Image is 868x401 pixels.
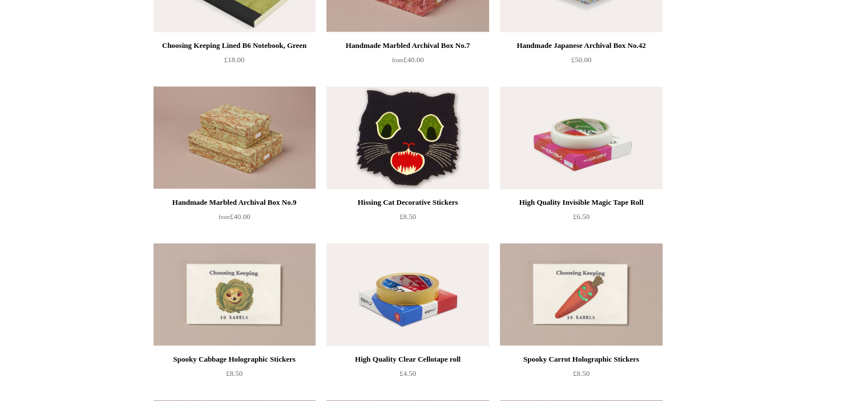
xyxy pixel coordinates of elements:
a: Spooky Cabbage Holographic Stickers £8.50 [154,353,316,399]
a: Handmade Japanese Archival Box No.42 £50.00 [500,39,662,86]
img: High Quality Invisible Magic Tape Roll [500,87,662,189]
div: Spooky Cabbage Holographic Stickers [156,353,313,366]
span: from [392,57,403,63]
img: High Quality Clear Cellotape roll [326,244,488,346]
span: £50.00 [571,55,592,64]
a: Spooky Cabbage Holographic Stickers Spooky Cabbage Holographic Stickers [154,244,316,346]
a: Handmade Marbled Archival Box No.9 Handmade Marbled Archival Box No.9 [154,87,316,189]
img: Spooky Carrot Holographic Stickers [500,244,662,346]
img: Spooky Cabbage Holographic Stickers [154,244,316,346]
span: £8.50 [226,369,243,378]
div: Handmade Japanese Archival Box No.42 [503,39,659,52]
img: Hissing Cat Decorative Stickers [326,87,488,189]
span: £40.00 [392,55,424,64]
div: Handmade Marbled Archival Box No.9 [156,196,313,209]
div: Hissing Cat Decorative Stickers [329,196,486,209]
a: Hissing Cat Decorative Stickers £8.50 [326,196,488,242]
div: High Quality Invisible Magic Tape Roll [503,196,659,209]
div: Handmade Marbled Archival Box No.7 [329,39,486,52]
span: £18.00 [224,55,245,64]
div: Choosing Keeping Lined B6 Notebook, Green [156,39,313,52]
span: £40.00 [219,212,251,221]
a: High Quality Clear Cellotape roll £4.50 [326,353,488,399]
a: High Quality Invisible Magic Tape Roll £6.50 [500,196,662,242]
span: £6.50 [573,212,590,221]
a: Spooky Carrot Holographic Stickers £8.50 [500,353,662,399]
a: Spooky Carrot Holographic Stickers Spooky Carrot Holographic Stickers [500,244,662,346]
a: Handmade Marbled Archival Box No.9 from£40.00 [154,196,316,242]
a: High Quality Clear Cellotape roll High Quality Clear Cellotape roll [326,244,488,346]
a: Handmade Marbled Archival Box No.7 from£40.00 [326,39,488,86]
a: High Quality Invisible Magic Tape Roll High Quality Invisible Magic Tape Roll [500,87,662,189]
a: Choosing Keeping Lined B6 Notebook, Green £18.00 [154,39,316,86]
span: £8.50 [399,212,416,221]
a: Hissing Cat Decorative Stickers Hissing Cat Decorative Stickers [326,87,488,189]
img: Handmade Marbled Archival Box No.9 [154,87,316,189]
span: from [219,214,230,220]
span: £4.50 [399,369,416,378]
span: £8.50 [573,369,590,378]
div: Spooky Carrot Holographic Stickers [503,353,659,366]
div: High Quality Clear Cellotape roll [329,353,486,366]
